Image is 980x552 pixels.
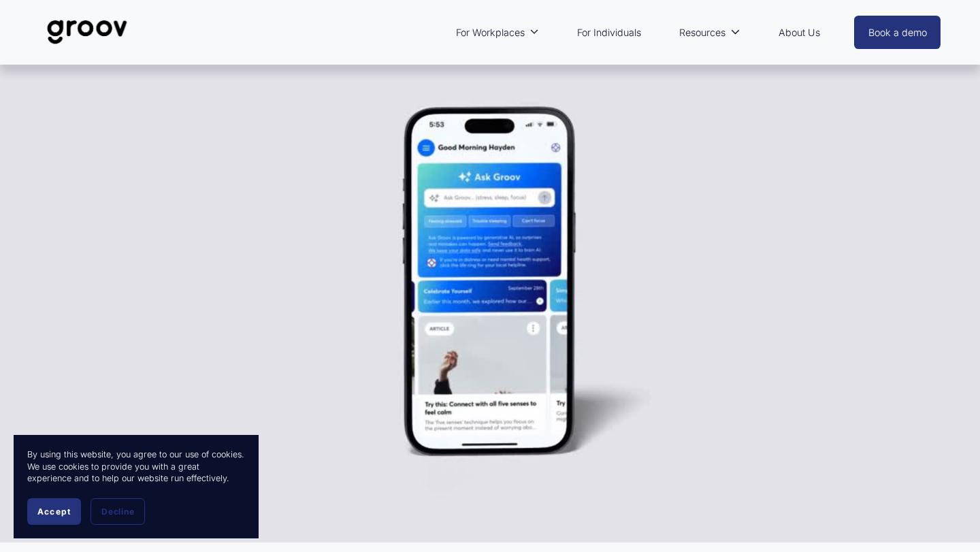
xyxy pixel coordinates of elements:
a: About Us [772,17,827,48]
span: For Workplaces [456,24,525,42]
a: Book a demo [854,16,941,49]
section: Cookie banner [14,435,259,538]
a: folder dropdown [672,17,747,48]
span: Decline [101,506,134,517]
a: folder dropdown [449,17,546,48]
p: By using this website, you agree to our use of cookies. We use cookies to provide you with a grea... [27,449,245,485]
img: Groov | Unlock Human Potential at Work and in Life [39,10,135,54]
button: Decline [91,498,145,525]
a: For Individuals [570,17,648,48]
button: Accept [27,498,81,525]
span: Resources [679,24,725,42]
span: Accept [37,506,71,517]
